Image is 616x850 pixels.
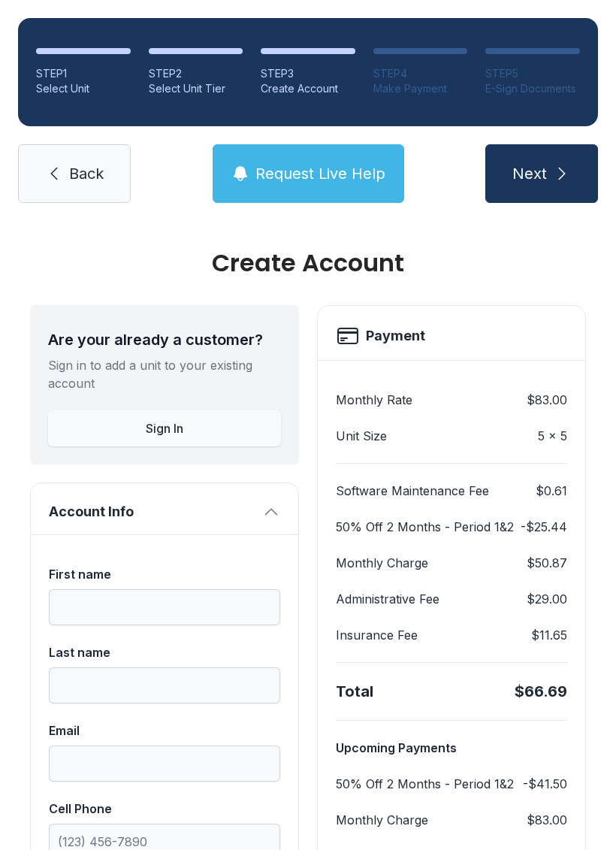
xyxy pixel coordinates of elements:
[149,66,243,81] div: STEP 2
[48,356,281,392] div: Sign in to add a unit to your existing account
[49,501,256,522] span: Account Info
[49,746,280,782] input: Email
[146,419,183,437] span: Sign In
[69,163,104,184] span: Back
[31,483,298,534] button: Account Info
[149,81,243,96] div: Select Unit Tier
[527,590,567,608] dd: $29.00
[49,667,280,703] input: Last name
[336,811,428,829] dt: Monthly Charge
[261,81,355,96] div: Create Account
[512,163,547,184] span: Next
[373,66,468,81] div: STEP 4
[336,427,387,445] dt: Unit Size
[49,589,280,625] input: First name
[36,81,131,96] div: Select Unit
[30,251,586,275] div: Create Account
[49,721,280,740] div: Email
[538,427,567,445] dd: 5 x 5
[336,626,418,644] dt: Insurance Fee
[515,681,567,702] div: $66.69
[521,518,567,536] dd: -$25.44
[485,66,580,81] div: STEP 5
[536,482,567,500] dd: $0.61
[336,482,489,500] dt: Software Maintenance Fee
[336,590,439,608] dt: Administrative Fee
[527,554,567,572] dd: $50.87
[49,800,280,818] div: Cell Phone
[49,565,280,583] div: First name
[527,811,567,829] dd: $83.00
[366,325,425,346] h2: Payment
[373,81,468,96] div: Make Payment
[255,163,385,184] span: Request Live Help
[336,775,514,793] dt: 50% Off 2 Months - Period 1&2
[36,66,131,81] div: STEP 1
[336,554,428,572] dt: Monthly Charge
[531,626,567,644] dd: $11.65
[336,681,373,702] div: Total
[336,391,412,409] dt: Monthly Rate
[336,518,514,536] dt: 50% Off 2 Months - Period 1&2
[523,775,567,793] dd: -$41.50
[261,66,355,81] div: STEP 3
[49,643,280,661] div: Last name
[485,81,580,96] div: E-Sign Documents
[527,391,567,409] dd: $83.00
[48,329,281,350] div: Are your already a customer?
[336,739,567,757] h3: Upcoming Payments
